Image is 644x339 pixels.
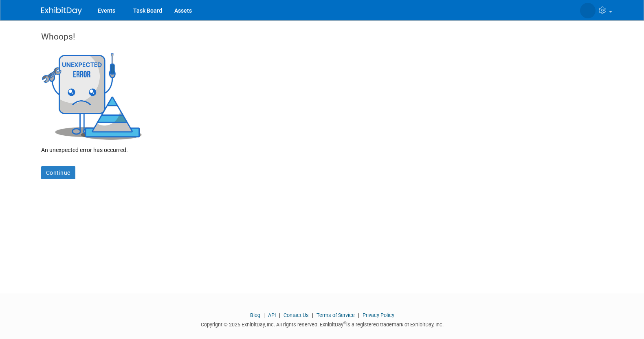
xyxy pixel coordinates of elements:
[284,312,309,318] a: Contact Us
[262,312,267,318] span: |
[41,166,75,179] a: Continue
[310,312,315,318] span: |
[41,31,603,51] div: Whoops!
[356,312,361,318] span: |
[363,312,394,318] a: Privacy Policy
[41,51,143,140] img: Unexpected Error
[277,312,282,318] span: |
[41,140,603,154] div: An unexpected error has occurred.
[250,312,260,318] a: Blog
[41,7,82,15] img: ExhibitDay
[268,312,276,318] a: API
[317,312,355,318] a: Terms of Service
[580,3,596,18] img: Iuliia Bulow
[343,321,346,325] sup: ®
